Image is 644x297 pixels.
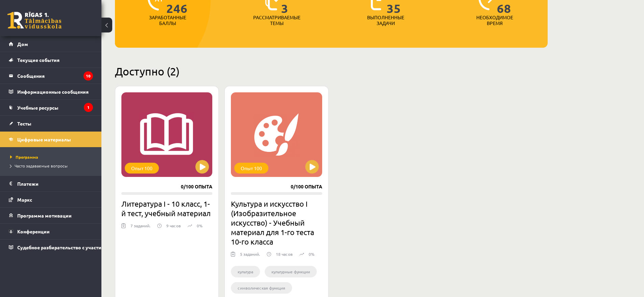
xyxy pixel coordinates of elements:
[276,251,293,257] font: 18 часов
[241,165,262,171] font: Опыт 100
[17,105,58,111] font: Учебные ресурсы
[130,223,150,228] font: 7 заданий.
[10,154,95,160] a: Программа
[17,244,148,250] font: Судебное разбирательство с участием [PERSON_NAME]
[87,105,90,110] font: 1
[9,84,93,99] a: Информационные сообщения1
[17,197,32,203] font: Маркс
[7,12,62,29] a: Рижская 1-я средняя школа заочного обучения
[17,41,28,47] font: Дом
[231,199,314,246] font: Культура и искусство I (Изобразительное искусство) - Учебный материал для 1-го теста 10-го класса
[9,224,93,239] a: Конференции
[240,251,260,257] font: 5 заданий.
[9,100,93,115] a: Учебные ресурсы
[17,73,45,79] font: Сообщения
[197,223,202,228] font: 0%
[476,14,513,26] font: Необходимое время
[17,89,89,95] font: Информационные сообщения
[9,192,93,207] a: Маркс
[17,120,31,127] font: Тесты
[9,132,93,147] a: Цифровые материалы
[149,14,186,26] font: Заработанные баллы
[9,68,93,84] a: Сообщения10
[166,223,181,228] font: 9 часов
[17,57,59,63] font: Текущие события
[309,251,314,257] font: 0%
[497,1,511,16] font: 68
[17,212,72,219] font: Программа мотивации
[15,163,68,168] font: Часто задаваемые вопросы
[9,208,93,223] a: Программа мотивации
[9,176,93,191] a: Платежи
[9,52,93,68] a: Текущие события
[253,14,301,26] font: Рассматриваемые темы
[166,1,188,16] font: 246
[387,1,401,16] font: 35
[17,136,71,142] font: Цифровые материалы
[17,181,39,187] font: Платежи
[86,73,91,78] font: 10
[131,165,152,171] font: Опыт 100
[238,285,285,291] font: символическая функция
[9,239,93,255] a: Судебное разбирательство с участием [PERSON_NAME]
[121,199,211,218] font: Литература I - 10 класс, 1-й тест, учебный материал
[281,1,288,16] font: 3
[9,116,93,131] a: Тесты
[367,14,404,26] font: Выполненные задачи
[9,36,93,52] a: Дом
[238,269,253,274] font: культура
[115,65,180,78] font: Доступно (2)
[17,228,50,234] font: Конференции
[16,154,38,160] font: Программа
[10,163,95,169] a: Часто задаваемые вопросы
[271,269,310,274] font: культурные функции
